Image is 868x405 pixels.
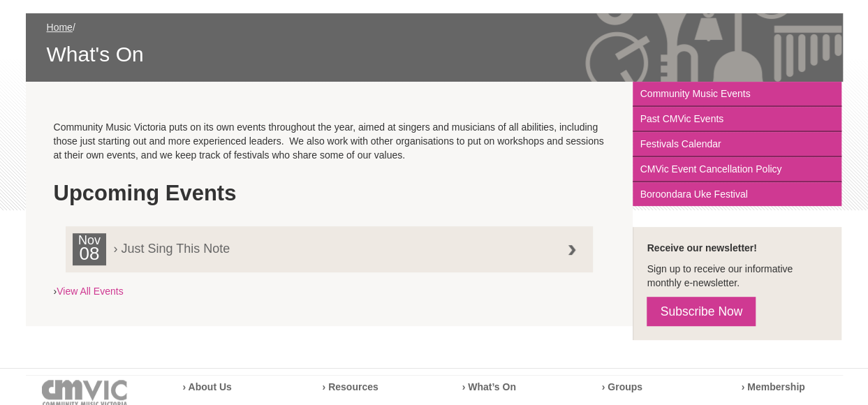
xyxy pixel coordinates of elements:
[47,22,73,33] a: Home
[633,107,841,132] a: Past CMVic Events
[647,262,827,290] p: Sign up to receive our informative monthly e-newsletter.
[742,381,805,392] a: › Membership
[633,157,841,182] a: CMVic Event Cancellation Policy
[633,182,841,206] a: Boroondara Uke Festival
[633,132,841,157] a: Festivals Calendar
[633,82,841,107] a: Community Music Events
[462,381,516,392] a: › What’s On
[54,172,605,298] div: ›
[73,233,107,265] div: Nov
[183,381,232,392] a: › About Us
[323,381,378,392] a: › Resources
[57,286,123,297] a: View All Events
[647,297,756,326] a: Subscribe Now
[47,20,822,68] div: /
[76,247,103,265] h2: 08
[66,226,594,272] a: Nov08 › Just Sing This Note
[54,120,605,162] p: Community Music Victoria puts on its own events throughout the year, aimed at singers and musicia...
[47,41,822,68] span: What's On
[647,242,756,253] strong: Receive our newsletter!
[602,381,642,392] a: › Groups
[73,233,568,256] span: › Just Sing This Note
[54,179,605,207] h1: Upcoming Events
